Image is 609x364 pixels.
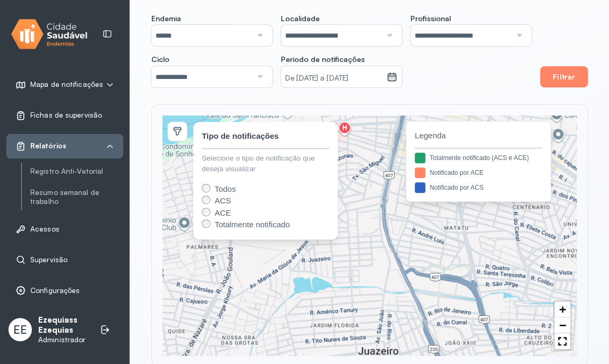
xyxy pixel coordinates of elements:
[11,17,88,51] img: logo.svg
[430,153,529,163] div: Totalmente notificado (ACS e ACE)
[215,196,231,205] span: ACS
[30,255,67,264] span: Supervisão
[30,225,59,234] span: Acessos
[151,14,181,23] span: Endemia
[13,323,27,336] span: EE
[410,14,451,23] span: Profissional
[151,55,169,64] span: Ciclo
[202,130,279,143] div: Tipo de notificações
[430,183,483,192] div: Notificado por ACS
[554,317,570,333] a: Zoom out
[415,130,542,142] span: Legenda
[30,286,80,295] span: Configurações
[30,165,123,178] a: Registro Anti-Vetorial
[38,335,89,344] p: Administrador
[540,66,588,87] button: Filtrar
[554,333,570,349] a: Full Screen
[281,14,320,23] span: Localidade
[30,141,66,150] span: Relatórios
[38,315,89,335] p: Ezequiass Ezequias
[559,318,566,332] span: −
[202,153,329,175] div: Selecione o tipo de notificação que deseja visualizar
[15,285,114,296] a: Configurações
[30,111,102,120] span: Fichas de supervisão
[30,188,123,206] a: Resumo semanal de trabalho
[30,167,123,176] a: Registro Anti-Vetorial
[215,184,236,193] span: Todos
[285,73,382,84] small: De [DATE] a [DATE]
[15,110,114,121] a: Fichas de supervisão
[281,55,365,64] span: Período de notificações
[215,220,290,229] span: Totalmente notificado
[30,186,123,208] a: Resumo semanal de trabalho
[30,80,103,89] span: Mapa de notificações
[15,254,114,265] a: Supervisão
[559,303,566,316] span: +
[554,301,570,317] a: Zoom in
[15,224,114,234] a: Acessos
[430,168,483,177] div: Notificado por ACE
[215,208,231,217] span: ACE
